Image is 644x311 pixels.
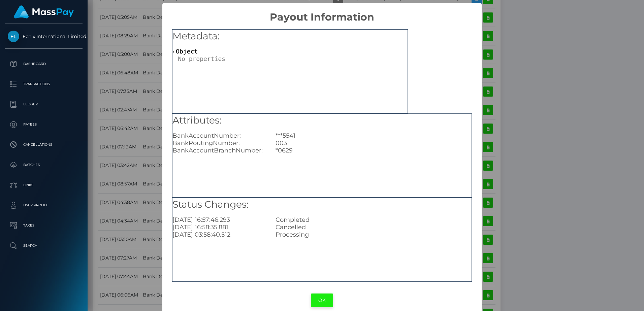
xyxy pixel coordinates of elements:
[8,99,80,109] p: Ledger
[270,147,477,154] div: *0629
[8,119,80,130] p: Payees
[167,139,270,147] div: BankRoutingNumber:
[167,147,270,154] div: BankAccountBranchNumber:
[8,59,80,69] p: Dashboard
[172,30,408,43] h5: Metadata:
[172,114,472,127] h5: Attributes:
[172,198,472,211] h5: Status Changes:
[167,231,270,238] div: [DATE] 03:58:40.512
[8,180,80,190] p: Links
[270,216,477,223] div: Completed
[8,160,80,170] p: Batches
[8,140,80,150] p: Cancellations
[8,200,80,210] p: User Profile
[8,241,80,251] p: Search
[8,79,80,89] p: Transactions
[167,132,270,139] div: BankAccountNumber:
[8,31,19,42] img: Fenix International Limited
[270,223,477,231] div: Cancelled
[176,48,198,55] span: Object
[270,231,477,238] div: Processing
[311,293,333,307] button: OK
[162,3,481,23] h2: Payout Information
[167,216,270,223] div: [DATE] 16:57:46.293
[5,33,83,39] span: Fenix International Limited
[167,223,270,231] div: [DATE] 16:58:35.881
[270,139,477,147] div: 003
[14,5,74,19] img: MassPay Logo
[8,220,80,231] p: Taxes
